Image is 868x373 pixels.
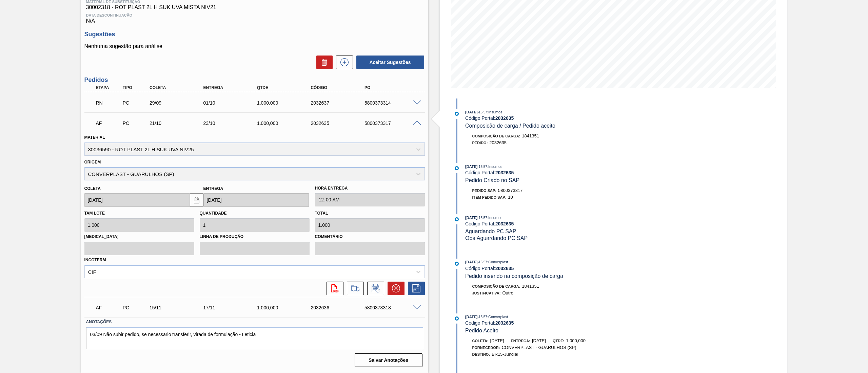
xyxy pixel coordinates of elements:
[86,317,423,327] label: Anotações
[203,193,309,207] input: dd/mm/yyyy
[465,228,516,234] span: Aguardando PC SAP
[84,232,194,242] label: [MEDICAL_DATA]
[315,211,328,216] label: Total
[478,110,487,114] span: - 15:57
[532,338,546,343] span: [DATE]
[121,85,150,90] div: Tipo
[502,290,513,295] span: Outro
[455,262,459,266] img: atual
[201,305,263,310] div: 17/11/2025
[478,315,487,319] span: - 15:57
[86,13,423,17] span: Data Descontinuação
[255,100,317,106] div: 1.000,000
[492,352,518,357] span: BR15-Jundiaí
[553,339,564,343] span: Qtde:
[343,282,364,295] div: Ir para Composição de Carga
[201,100,263,106] div: 01/10/2025
[200,232,310,242] label: Linha de Produção
[487,260,508,264] span: : Converplast
[94,116,123,131] div: Aguardando Faturamento
[465,235,528,241] span: Obs: Aguardando PC SAP
[96,305,122,310] p: AF
[465,260,477,264] span: [DATE]
[94,95,123,110] div: Em renegociação
[84,135,105,140] label: Material
[472,352,490,356] span: Destino:
[190,193,203,207] button: locked
[323,282,343,295] div: Abrir arquivo PDF
[472,195,507,199] span: Item pedido SAP:
[495,221,514,226] strong: 2032635
[313,56,333,69] div: Excluir Sugestões
[121,100,150,106] div: Pedido de Compra
[490,338,504,343] span: [DATE]
[353,55,425,70] div: Aceitar Sugestões
[363,85,424,90] div: PO
[148,305,209,310] div: 15/11/2025
[255,85,317,90] div: Qtde
[203,186,223,191] label: Entrega
[355,353,422,367] button: Salvar Anotações
[84,211,105,216] label: Tam lote
[472,339,489,343] span: Coleta:
[566,338,586,343] span: 1.000,000
[384,282,405,295] div: Cancelar pedido
[94,85,123,90] div: Etapa
[86,327,423,349] textarea: 03/09 Não subir pedido, se necessario transferir, virada de formulação - Leticia
[84,258,106,262] label: Incoterm
[465,177,519,183] span: Pedido Criado no SAP
[465,123,555,129] span: Composicão de carga / Pedido aceito
[465,216,477,220] span: [DATE]
[84,193,190,207] input: dd/mm/yyyy
[489,140,507,145] span: 2032635
[309,120,370,126] div: 2032635
[465,266,626,271] div: Código Portal:
[465,328,498,333] span: Pedido Aceito
[363,100,424,106] div: 5800373314
[478,216,487,220] span: - 15:57
[501,345,576,350] span: CONVERPLAST - GUARULHOS (SP)
[495,170,514,175] strong: 2032635
[465,320,626,326] div: Código Portal:
[363,305,424,310] div: 5800373318
[148,120,209,126] div: 21/10/2025
[309,85,370,90] div: Código
[472,346,500,350] span: Fornecedor:
[96,100,122,106] p: RN
[309,305,370,310] div: 2032636
[309,100,370,106] div: 2032637
[84,10,425,24] div: N/A
[84,160,101,164] label: Origem
[86,4,423,10] span: 30002318 - ROT PLAST 2L H SUK UVA MISTA NIV21
[363,120,424,126] div: 5800373317
[255,120,317,126] div: 1.000,000
[522,133,539,138] span: 1841351
[94,300,123,315] div: Aguardando Faturamento
[315,232,425,242] label: Comentário
[465,221,626,226] div: Código Portal:
[465,315,477,319] span: [DATE]
[455,166,459,170] img: atual
[455,112,459,116] img: atual
[405,282,425,295] div: Salvar Pedido
[487,216,502,220] span: : Insumos
[487,164,502,169] span: : Insumos
[84,76,425,84] h3: Pedidos
[84,43,425,49] p: Nenhuma sugestão para análise
[148,100,209,106] div: 29/09/2025
[522,284,539,289] span: 1841351
[495,115,514,121] strong: 2032635
[148,85,209,90] div: Coleta
[478,260,487,264] span: - 15:57
[495,320,514,326] strong: 2032635
[465,273,563,279] span: Pedido inserido na composição de carga
[472,284,520,288] span: Composição de Carga :
[472,141,488,145] span: Pedido :
[511,339,530,343] span: Entrega:
[200,211,227,216] label: Quantidade
[315,183,425,193] label: Hora Entrega
[356,56,424,69] button: Aceitar Sugestões
[88,269,96,275] div: CIF
[487,315,508,319] span: : Converplast
[455,217,459,221] img: atual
